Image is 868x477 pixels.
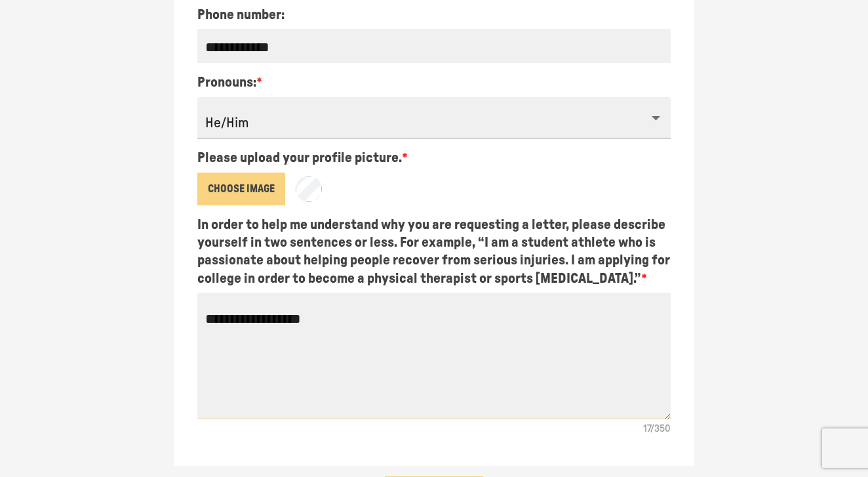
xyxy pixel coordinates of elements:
[197,97,671,139] div: He/Him
[197,73,262,91] p: Pronouns:
[197,216,671,287] p: In order to help me understand why you are requesting a letter, please describe yourself in two s...
[197,6,285,24] p: Phone number:
[197,173,285,205] label: Choose Image
[643,423,671,436] p: 17 / 350
[197,149,408,167] p: Please upload your profile picture.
